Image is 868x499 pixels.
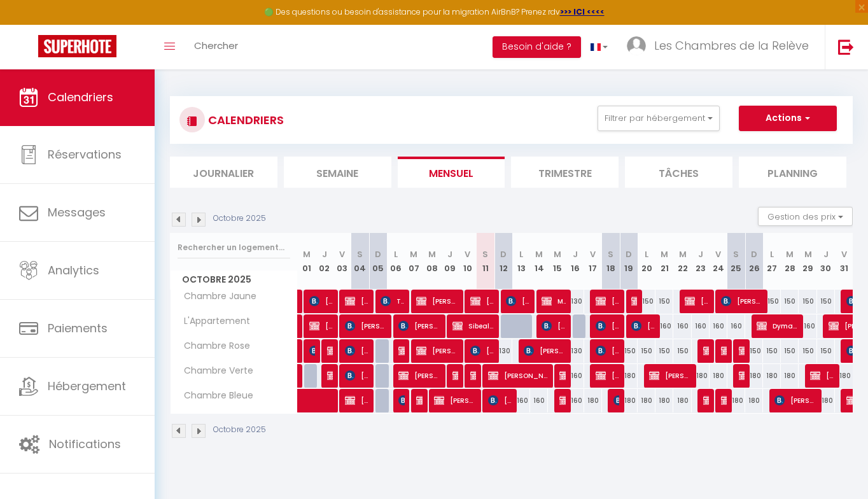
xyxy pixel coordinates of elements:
[530,389,548,412] div: 160
[309,289,333,313] span: [PERSON_NAME]
[398,157,505,188] li: Mensuel
[620,339,638,363] div: 150
[48,262,99,278] span: Analytics
[745,339,763,363] div: 150
[405,233,423,290] th: 07
[673,314,691,338] div: 160
[48,89,113,105] span: Calendriers
[488,363,547,388] span: [PERSON_NAME]
[298,233,316,290] th: 01
[172,314,253,328] span: L'Appartement
[345,314,386,338] span: [PERSON_NAME] [PERSON_NAME]
[655,233,673,290] th: 21
[345,388,368,412] span: [PERSON_NAME]
[477,233,494,290] th: 11
[799,339,816,363] div: 150
[309,339,315,363] span: [PERSON_NAME]
[205,106,284,134] h3: CALENDRIERS
[303,248,311,260] abbr: M
[566,290,584,313] div: 130
[655,314,673,338] div: 160
[745,233,763,290] th: 26
[673,339,691,363] div: 150
[345,339,368,363] span: [PERSON_NAME]
[506,289,529,313] span: [PERSON_NAME]
[638,290,655,313] div: 150
[172,389,256,403] span: Chambre Bleue
[751,248,757,260] abbr: D
[452,363,458,388] span: [PERSON_NAME]
[559,363,565,388] span: [PERSON_NAME]
[823,248,829,260] abbr: J
[512,233,530,290] th: 13
[655,339,673,363] div: 150
[631,314,655,338] span: [PERSON_NAME]
[799,314,816,338] div: 160
[519,248,523,260] abbr: L
[727,233,745,290] th: 25
[733,248,739,260] abbr: S
[817,290,835,313] div: 150
[620,233,638,290] th: 19
[721,388,727,412] span: [PERSON_NAME]
[387,233,405,290] th: 06
[172,290,260,304] span: Chambre Jaune
[774,388,816,412] span: [PERSON_NAME]
[613,388,619,412] span: [PERSON_NAME]
[745,389,763,412] div: 180
[459,233,477,290] th: 10
[596,363,619,388] span: [PERSON_NAME]
[692,314,710,338] div: 160
[416,388,422,412] span: [PERSON_NAME]
[763,364,781,388] div: 180
[758,207,853,226] button: Gestion des prix
[542,289,565,313] span: MARINE TOLLARI
[638,339,655,363] div: 150
[679,248,687,260] abbr: M
[781,233,799,290] th: 28
[838,39,854,55] img: logout
[566,233,584,290] th: 16
[673,389,691,412] div: 180
[48,378,126,394] span: Hébergement
[727,314,745,338] div: 160
[584,389,602,412] div: 180
[710,233,727,290] th: 24
[727,389,745,412] div: 180
[339,248,345,260] abbr: V
[470,339,494,363] span: [PERSON_NAME]
[49,436,121,452] span: Notifications
[638,233,655,290] th: 20
[617,25,825,69] a: ... Les Chambres de la Relève
[213,424,266,436] p: Octobre 2025
[608,248,613,260] abbr: S
[626,248,632,260] abbr: D
[512,389,530,412] div: 160
[799,233,816,290] th: 29
[698,248,703,260] abbr: J
[213,213,266,225] p: Octobre 2025
[685,289,708,313] span: [PERSON_NAME]
[715,248,721,260] abbr: V
[710,364,727,388] div: 180
[381,289,404,313] span: Tianyao Bi
[398,363,440,388] span: [PERSON_NAME]
[447,248,452,260] abbr: J
[649,363,690,388] span: [PERSON_NAME]
[692,364,710,388] div: 180
[560,6,605,17] a: >>> ICI <<<<
[596,339,619,363] span: [PERSON_NAME]
[194,39,238,52] span: Chercher
[470,363,476,388] span: [PERSON_NAME]
[178,236,290,259] input: Rechercher un logement...
[38,35,116,57] img: Super Booking
[500,248,507,260] abbr: D
[655,389,673,412] div: 180
[763,339,781,363] div: 150
[781,290,799,313] div: 150
[631,289,637,313] span: [PERSON_NAME]
[584,233,602,290] th: 17
[309,314,333,338] span: [DEMOGRAPHIC_DATA][PERSON_NAME]
[172,339,253,353] span: Chambre Rose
